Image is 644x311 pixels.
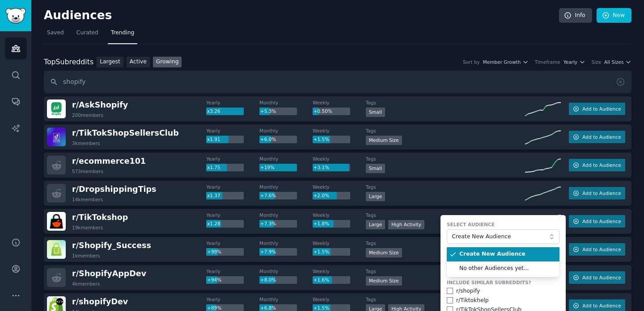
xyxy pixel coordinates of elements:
dt: Tags [366,156,525,162]
span: r/ TikTokshop [72,213,128,222]
dt: Monthly [259,128,313,134]
dt: Tags [366,128,525,134]
dt: Weekly [313,128,366,134]
dt: Monthly [259,184,313,190]
span: +89% [207,305,221,311]
div: r/ shopify [456,287,480,295]
div: Top Subreddits [44,57,93,68]
span: r/ TikTokShopSellersClub [72,129,179,137]
dt: Weekly [313,100,366,106]
div: 1k members [72,253,100,259]
div: Size [592,59,602,65]
dt: Yearly [206,268,259,274]
a: Growing [153,57,182,68]
div: Small [366,108,385,117]
span: Add to Audience [582,190,621,196]
button: Yearly [563,59,585,65]
span: +7.9% [260,249,276,254]
span: +3.1% [314,165,329,170]
span: +6.0% [260,137,276,142]
span: +1.6% [314,277,329,282]
span: Curated [76,29,98,37]
dt: Tags [366,184,525,190]
a: Curated [73,26,102,44]
dt: Tags [366,296,525,303]
dt: Yearly [206,212,259,218]
span: +8.0% [260,277,276,282]
button: Add to Audience [569,103,625,115]
span: +19% [260,165,275,170]
span: All Sizes [604,59,623,65]
div: Medium Size [366,248,402,257]
span: Trending [111,29,134,37]
span: +6.8% [260,305,276,311]
input: Search name, description, topic [44,70,631,93]
img: AskShopify [47,100,66,118]
span: Create New Audience [452,233,550,241]
button: All Sizes [604,59,631,65]
dt: Tags [366,268,525,274]
div: High Activity [388,220,424,229]
div: 4k members [72,281,100,287]
dt: Weekly [313,268,366,274]
span: +94% [207,277,221,282]
a: Saved [44,26,67,44]
dt: Weekly [313,296,366,303]
div: Large [366,220,386,229]
span: Add to Audience [582,303,621,309]
div: Medium Size [366,276,402,286]
button: Add to Audience [569,243,625,256]
label: Select Audience [447,221,559,228]
div: Large [366,192,386,201]
span: +1.5% [314,249,329,254]
span: +0.50% [314,108,332,114]
span: +5.3% [260,108,276,114]
button: Add to Audience [569,271,625,284]
span: x3.26 [207,108,220,114]
button: Add to Audience [569,187,625,199]
dt: Weekly [313,156,366,162]
dt: Monthly [259,296,313,303]
div: 19k members [72,224,103,231]
span: x1.37 [207,193,220,198]
div: 200 members [72,112,103,118]
span: +1.5% [314,137,329,142]
div: r/ Tiktokhelp [456,297,489,305]
span: r/ Shopify_Success [72,241,151,250]
dt: Monthly [259,268,313,274]
span: Add to Audience [582,134,621,140]
div: 573 members [72,168,103,174]
span: Add to Audience [582,162,621,168]
span: r/ AskShopify [72,100,128,109]
span: +7.3% [260,221,276,226]
a: Trending [108,26,137,44]
span: r/ shopifyDev [72,297,128,306]
span: x1.75 [207,165,220,170]
label: Include Similar Subreddits? [447,279,559,286]
ul: Create New Audience [447,246,559,277]
dt: Monthly [259,212,313,218]
dt: Monthly [259,100,313,106]
dt: Monthly [259,156,313,162]
dt: Yearly [206,184,259,190]
button: Add to Audience [569,159,625,171]
div: Sort by [463,59,480,65]
span: Add to Audience [582,246,621,253]
dt: Tags [366,100,525,106]
img: TikTokShopSellersClub [47,128,66,146]
span: Add to Audience [582,106,621,112]
span: Yearly [563,59,577,65]
img: TikTokshop [47,212,66,231]
span: +2.0% [314,193,329,198]
button: Create New Audience [447,229,559,245]
button: Add to Audience [569,131,625,143]
span: No other Audiences yet... [459,265,553,273]
dt: Yearly [206,128,259,134]
div: Small [366,164,385,173]
a: Info [559,8,592,23]
dt: Yearly [206,240,259,246]
dt: Tags [366,240,525,246]
span: Add to Audience [582,274,621,281]
span: r/ DropshippingTips [72,185,157,194]
span: r/ ShopifyAppDev [72,269,146,278]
